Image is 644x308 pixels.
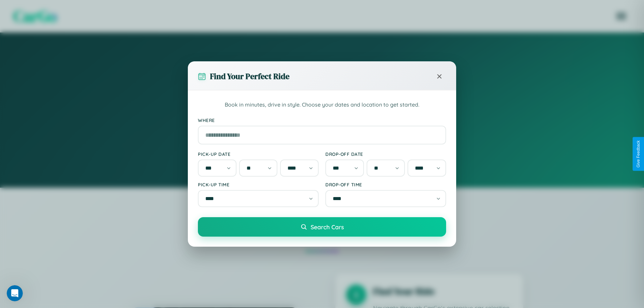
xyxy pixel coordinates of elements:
[198,217,446,237] button: Search Cars
[325,182,446,187] label: Drop-off Time
[311,223,344,231] span: Search Cars
[198,151,319,157] label: Pick-up Date
[198,101,446,109] p: Book in minutes, drive in style. Choose your dates and location to get started.
[198,182,319,187] label: Pick-up Time
[210,71,289,82] h3: Find Your Perfect Ride
[198,117,446,123] label: Where
[325,151,446,157] label: Drop-off Date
